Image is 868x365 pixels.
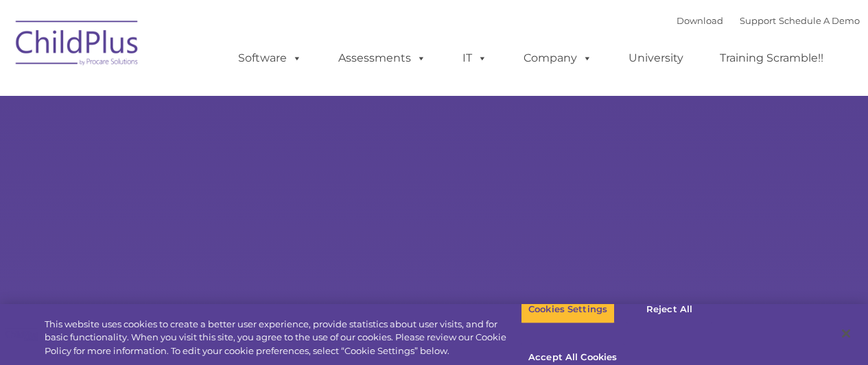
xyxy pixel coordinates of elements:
a: Software [224,45,316,72]
button: Reject All [626,295,712,324]
a: Assessments [325,45,440,72]
font: | [677,15,860,26]
a: IT [449,45,501,72]
button: Cookies Settings [521,295,615,324]
a: University [615,45,697,72]
a: Download [677,15,723,26]
a: Company [510,45,606,72]
div: This website uses cookies to create a better user experience, provide statistics about user visit... [45,318,521,358]
a: Schedule A Demo [779,15,860,26]
a: Training Scramble!! [706,45,837,72]
button: Close [831,318,861,349]
img: ChildPlus by Procare Solutions [9,11,146,79]
a: Support [740,15,776,26]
